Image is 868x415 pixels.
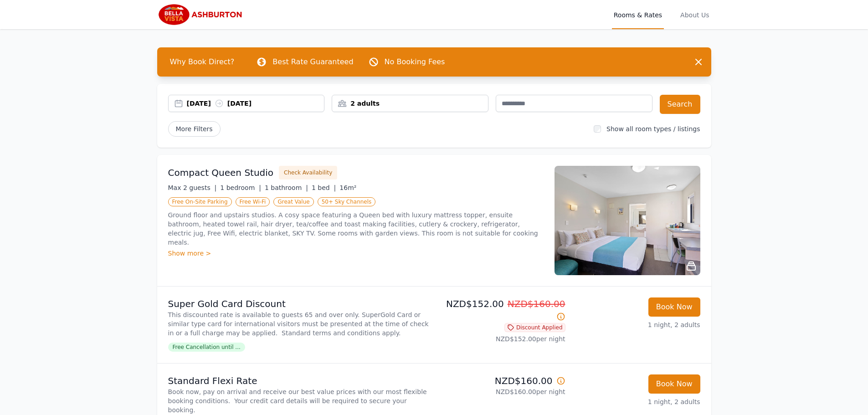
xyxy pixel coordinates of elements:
span: Free Wi-Fi [236,197,270,206]
button: Book Now [648,374,700,394]
p: NZD$152.00 per night [438,334,565,343]
span: More Filters [168,121,221,137]
span: Discount Applied [504,323,565,332]
button: Search [660,95,700,114]
p: Standard Flexi Rate [168,374,431,387]
p: This discounted rate is available to guests 65 and over only. SuperGold Card or similar type card... [168,310,431,338]
span: Free On-Site Parking [168,197,232,206]
p: 1 night, 2 adults [573,320,700,329]
button: Check Availability [279,166,337,179]
p: Book now, pay on arrival and receive our best value prices with our most flexible booking conditi... [168,387,431,415]
h3: Compact Queen Studio [168,166,274,179]
span: 1 bed | [312,184,336,191]
span: 16m² [339,184,356,191]
p: No Booking Fees [385,56,445,67]
p: Best Rate Guaranteed [272,56,353,67]
p: Ground floor and upstairs studios. A cosy space featuring a Queen bed with luxury mattress topper... [168,210,544,247]
p: Super Gold Card Discount [168,297,431,310]
p: NZD$160.00 [438,374,565,387]
p: 1 night, 2 adults [573,397,700,406]
label: Show all room types / listings [606,125,700,133]
div: Show more > [168,249,544,258]
span: Great Value [273,197,313,206]
img: Bella Vista Ashburton [157,4,245,26]
span: 50+ Sky Channels [318,197,376,206]
span: Free Cancellation until ... [168,343,245,352]
span: Why Book Direct? [163,53,242,71]
div: 2 adults [332,99,488,108]
p: NZD$160.00 per night [438,387,565,396]
span: 1 bedroom | [220,184,261,191]
div: [DATE] [DATE] [187,99,324,108]
p: NZD$152.00 [438,297,565,323]
span: NZD$160.00 [508,298,565,309]
button: Book Now [648,297,700,317]
span: 1 bathroom | [265,184,308,191]
span: Max 2 guests | [168,184,217,191]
